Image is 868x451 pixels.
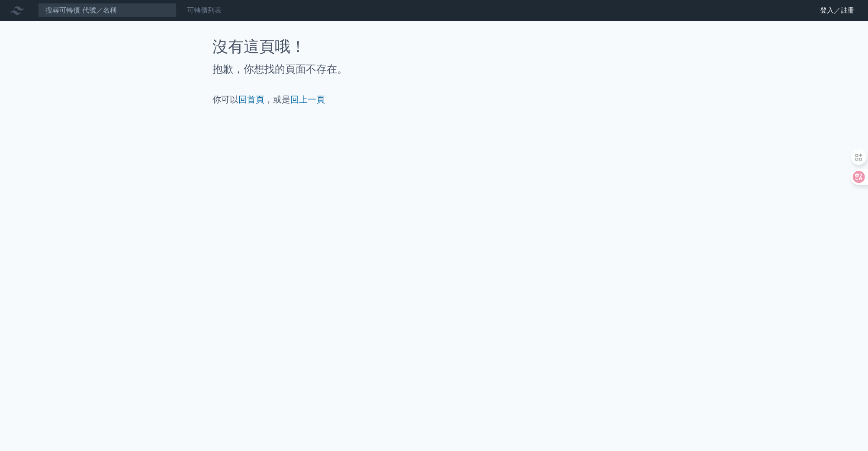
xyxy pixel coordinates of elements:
[813,3,861,17] a: 登入／註冊
[212,93,656,106] p: 你可以 ，或是
[238,94,264,105] a: 回首頁
[212,62,656,76] h2: 抱歉，你想找的頁面不存在。
[290,94,325,105] a: 回上一頁
[212,38,656,55] h1: 沒有這頁哦！
[187,6,222,14] a: 可轉債列表
[38,3,177,18] input: 搜尋可轉債 代號／名稱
